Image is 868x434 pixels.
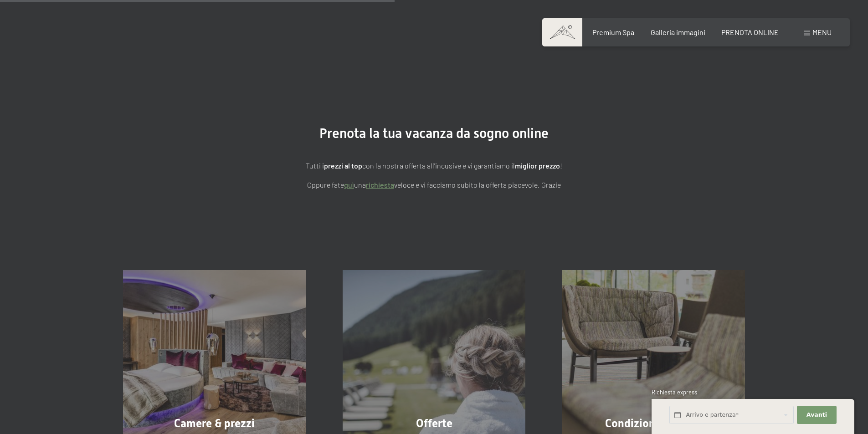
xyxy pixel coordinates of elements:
[416,417,452,430] span: Offerte
[206,160,662,172] p: Tutti i con la nostra offerta all'incusive e vi garantiamo il !
[366,180,394,189] a: richiesta
[605,417,702,430] span: Condizioni generali
[174,417,255,430] span: Camere & prezzi
[651,28,705,36] a: Galleria immagini
[592,28,634,36] a: Premium Spa
[652,388,697,396] span: Richiesta express
[344,180,354,189] a: quì
[721,28,779,36] a: PRENOTA ONLINE
[806,411,827,419] span: Avanti
[515,161,560,170] strong: miglior prezzo
[812,28,832,36] span: Menu
[206,179,662,191] p: Oppure fate una veloce e vi facciamo subito la offerta piacevole. Grazie
[324,161,362,170] strong: prezzi al top
[797,406,836,424] button: Avanti
[319,125,549,141] span: Prenota la tua vacanza da sogno online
